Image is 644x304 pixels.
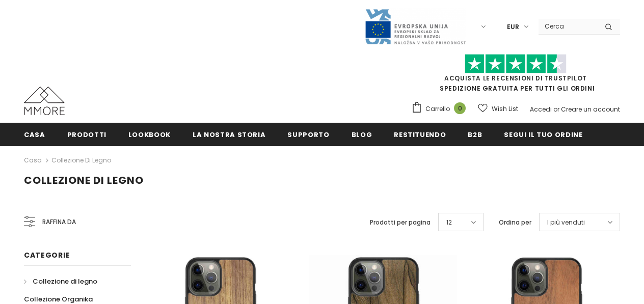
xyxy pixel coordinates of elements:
span: B2B [468,130,482,140]
span: or [553,105,559,114]
a: Javni Razpis [364,22,466,31]
a: Collezione di legno [24,272,97,290]
a: La nostra storia [193,123,265,146]
span: Wish List [492,104,518,114]
span: Collezione Organika [24,294,93,304]
span: supporto [287,130,329,140]
span: 0 [454,102,466,114]
span: EUR [507,22,519,32]
a: Lookbook [128,123,171,146]
span: Blog [352,130,372,140]
a: Casa [24,123,45,146]
span: SPEDIZIONE GRATUITA PER TUTTI GLI ORDINI [411,59,620,93]
span: Segui il tuo ordine [504,130,582,140]
a: Wish List [478,100,518,118]
span: Restituendo [394,130,446,140]
span: I più venduti [547,217,585,228]
a: Carrello 0 [411,101,471,117]
span: Categorie [24,250,70,260]
span: Casa [24,130,45,140]
a: Creare un account [561,105,620,114]
span: La nostra storia [193,130,265,140]
span: Raffina da [42,216,76,228]
a: Segui il tuo ordine [504,123,582,146]
img: Casi MMORE [24,87,65,115]
a: Collezione di legno [51,156,111,164]
a: B2B [468,123,482,146]
img: Fidati di Pilot Stars [465,54,567,74]
label: Prodotti per pagina [370,217,431,228]
a: Accedi [530,105,552,114]
span: Carrello [425,104,450,114]
a: Prodotti [67,123,106,146]
span: Prodotti [67,130,106,140]
a: Restituendo [394,123,446,146]
img: Javni Razpis [364,8,466,45]
a: Blog [352,123,372,146]
a: Casa [24,154,42,167]
span: Collezione di legno [24,173,144,187]
span: 12 [446,217,452,228]
label: Ordina per [499,217,531,228]
span: Lookbook [128,130,171,140]
a: supporto [287,123,329,146]
a: Acquista le recensioni di TrustPilot [444,74,587,82]
span: Collezione di legno [33,277,97,286]
input: Search Site [539,19,597,34]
